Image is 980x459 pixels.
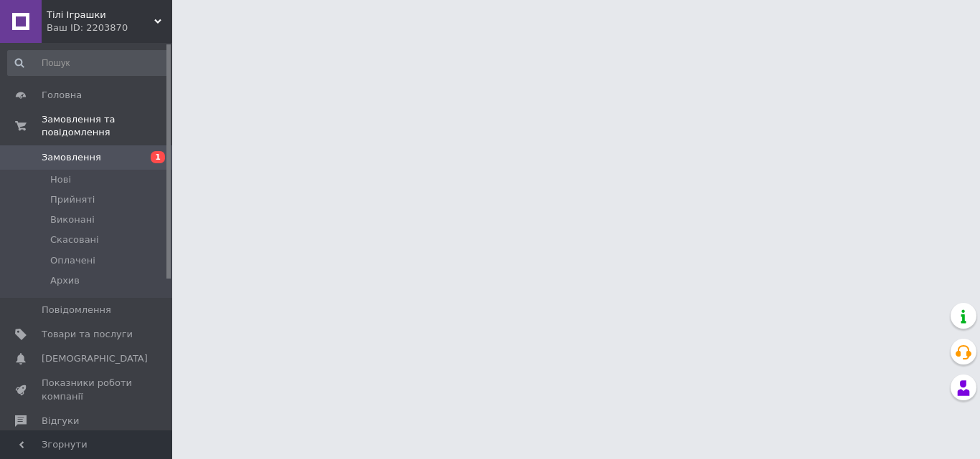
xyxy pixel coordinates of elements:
[42,113,172,139] span: Замовлення та повідомлення
[47,9,154,21] span: Тілі Іграшки
[47,21,172,34] div: Ваш ID: 2203870
[151,151,165,163] span: 1
[42,151,101,164] span: Замовлення
[42,328,133,341] span: Товари та послуги
[50,254,95,267] span: Оплачені
[50,193,95,206] span: Прийняті
[42,304,111,317] span: Повідомлення
[50,274,80,287] span: Архив
[42,89,82,102] span: Головна
[50,233,99,246] span: Скасовані
[42,352,148,365] span: [DEMOGRAPHIC_DATA]
[42,415,79,427] span: Відгуки
[50,173,71,186] span: Нові
[42,377,133,402] span: Показники роботи компанії
[7,50,169,76] input: Пошук
[50,213,95,226] span: Виконані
